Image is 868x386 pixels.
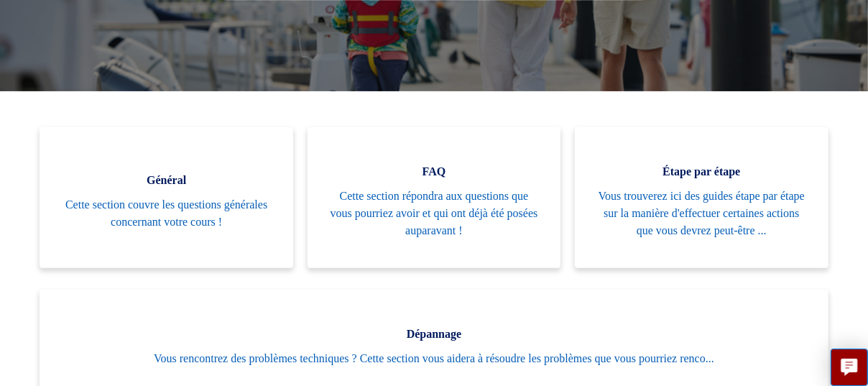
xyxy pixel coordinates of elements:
[61,196,271,231] span: Cette section couvre les questions générales concernant votre cours !
[831,349,868,386] button: Live chat
[61,350,806,367] span: Vous rencontrez des problèmes techniques ? Cette section vous aidera à résoudre les problèmes que...
[596,188,806,239] span: Vous trouverez ici des guides étape par étape sur la manière d'effectuer certaines actions que vo...
[596,163,806,180] span: Étape par étape
[575,127,828,268] a: Étape par étape Vous trouverez ici des guides étape par étape sur la manière d'effectuer certaine...
[329,188,539,239] span: Cette section répondra aux questions que vous pourriez avoir et qui ont déjà été posées auparavant !
[40,127,292,268] a: Général Cette section couvre les questions générales concernant votre cours !
[61,172,271,189] span: Général
[329,163,539,180] span: FAQ
[308,127,560,268] a: FAQ Cette section répondra aux questions que vous pourriez avoir et qui ont déjà été posées aupar...
[61,326,806,343] span: Dépannage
